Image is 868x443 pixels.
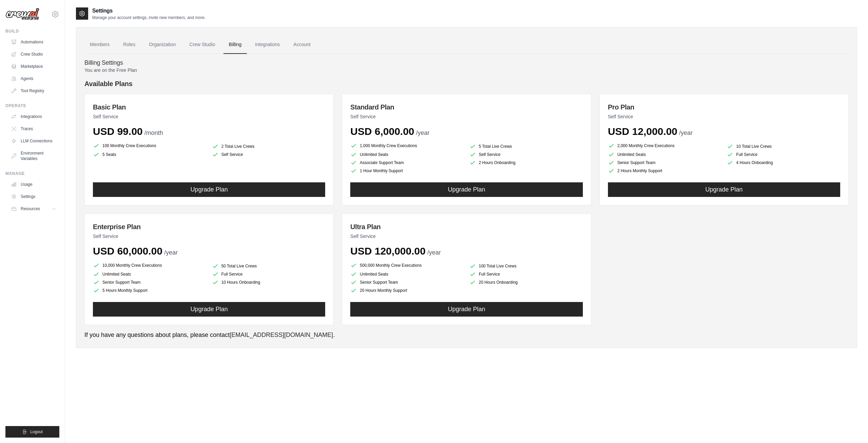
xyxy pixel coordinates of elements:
button: Logout [5,426,59,438]
span: /year [164,249,178,256]
a: Agents [8,73,59,84]
li: 10 Hours Onboarding [212,279,325,286]
li: 5 Total Live Crews [469,143,583,150]
span: Resources [21,206,40,212]
li: 100 Monthly Crew Executions [93,142,206,150]
li: Associate Support Team [350,159,464,166]
span: Logout [30,429,43,435]
h3: Pro Plan [608,102,840,112]
li: 2 Hours Monthly Support [608,167,722,174]
a: Automations [8,37,59,47]
a: LLM Connections [8,136,59,146]
li: Senior Support Team [350,279,464,286]
li: 10 Total Live Crews [727,143,840,150]
div: Operate [5,103,59,108]
li: 10,000 Monthly Crew Executions [93,261,206,269]
li: Full Service [727,151,840,158]
li: Unlimited Seats [350,271,464,278]
a: Billing [223,36,247,54]
a: Integrations [8,111,59,122]
a: Marketplace [8,61,59,72]
span: /month [144,129,163,136]
p: Manage your account settings, invite new members, and more. [92,15,205,20]
span: /year [679,129,693,136]
h2: Settings [92,7,205,15]
p: Self Service [350,113,583,120]
a: Tool Registry [8,85,59,96]
a: Environment Variables [8,148,59,164]
li: 20 Hours Onboarding [469,279,583,286]
img: Logo [5,8,39,21]
li: Unlimited Seats [93,271,206,278]
li: Unlimited Seats [608,151,722,158]
li: Self Service [469,151,583,158]
p: Self Service [608,113,840,120]
li: 5 Hours Monthly Support [93,287,206,294]
button: Upgrade Plan [93,182,325,197]
a: Usage [8,179,59,190]
button: Resources [8,203,59,214]
li: 5 Seats [93,151,206,158]
p: Self Service [350,233,583,240]
span: USD 99.00 [93,126,143,137]
a: Roles [118,36,141,54]
li: 2 Total Live Crews [212,143,325,150]
a: Traces [8,123,59,134]
span: USD 6,000.00 [350,126,414,137]
a: Crew Studio [184,36,221,54]
p: You are on the Free Plan [84,67,849,74]
button: Upgrade Plan [350,182,583,197]
li: 2,000 Monthly Crew Executions [608,142,722,150]
li: Full Service [212,271,325,278]
h3: Basic Plan [93,102,325,112]
li: 20 Hours Monthly Support [350,287,464,294]
a: [EMAIL_ADDRESS][DOMAIN_NAME] [230,331,333,338]
div: Manage [5,171,59,176]
h4: Billing Settings [84,59,849,67]
a: Organization [143,36,181,54]
h3: Standard Plan [350,102,583,112]
li: 2 Hours Onboarding [469,159,583,166]
button: Upgrade Plan [350,302,583,317]
span: /year [416,129,430,136]
a: Integrations [250,36,285,54]
li: Senior Support Team [93,279,206,286]
h4: Available Plans [84,79,849,88]
li: 4 Hours Onboarding [727,159,840,166]
button: Upgrade Plan [608,182,840,197]
div: Build [5,28,59,34]
a: Settings [8,191,59,202]
li: Full Service [469,271,583,278]
li: Self Service [212,151,325,158]
h3: Enterprise Plan [93,222,325,231]
a: Members [84,36,115,54]
li: Senior Support Team [608,159,722,166]
span: /year [427,249,441,256]
h3: Ultra Plan [350,222,583,231]
li: 1 Hour Monthly Support [350,167,464,174]
p: Self Service [93,113,325,120]
span: USD 12,000.00 [608,126,677,137]
a: Account [288,36,316,54]
p: Self Service [93,233,325,240]
span: USD 120,000.00 [350,245,426,257]
li: 500,000 Monthly Crew Executions [350,261,464,269]
li: 1,000 Monthly Crew Executions [350,142,464,150]
li: 100 Total Live Crews [469,263,583,269]
a: Crew Studio [8,49,59,60]
li: Unlimited Seats [350,151,464,158]
button: Upgrade Plan [93,302,325,317]
p: If you have any questions about plans, please contact . [84,330,849,340]
span: USD 60,000.00 [93,245,162,257]
li: 50 Total Live Crews [212,263,325,269]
